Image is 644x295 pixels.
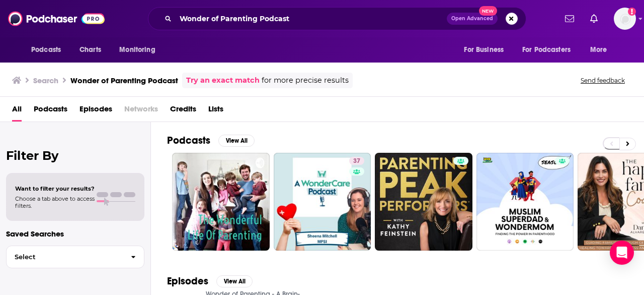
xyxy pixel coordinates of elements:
span: Choose a tab above to access filters. [15,195,95,209]
a: Charts [73,40,107,60]
a: 37 [274,153,371,251]
span: More [590,43,607,57]
a: Podcasts [34,101,67,122]
button: open menu [516,40,585,60]
h2: Episodes [167,275,208,287]
div: Search podcasts, credits, & more... [148,7,526,30]
button: Select [6,246,144,268]
span: for more precise results [262,75,349,86]
a: All [12,101,22,122]
span: Networks [124,101,158,122]
span: Open Advanced [451,16,493,21]
button: open menu [457,40,516,60]
button: View All [218,135,255,147]
div: Open Intercom Messenger [610,241,634,265]
button: Show profile menu [614,8,636,30]
a: Show notifications dropdown [561,10,578,27]
h2: Podcasts [167,134,210,147]
a: Lists [208,101,223,122]
input: Search podcasts, credits, & more... [176,11,447,27]
a: Try an exact match [186,75,260,86]
h2: Filter By [6,148,144,163]
img: User Profile [614,8,636,30]
p: Saved Searches [6,229,144,239]
span: For Business [464,43,504,57]
span: Charts [79,43,101,57]
span: Select [7,254,123,260]
span: Logged in as megcassidy [614,8,636,30]
span: For Podcasters [522,43,571,57]
span: Podcasts [31,43,61,57]
h3: Wonder of Parenting Podcast [70,76,178,85]
h3: Search [33,76,58,85]
button: open menu [24,40,74,60]
a: 37 [349,157,364,165]
span: New [479,6,497,16]
a: Credits [170,101,196,122]
a: PodcastsView All [167,134,255,147]
button: open menu [112,40,168,60]
span: 37 [353,156,360,166]
button: View All [216,275,253,287]
button: open menu [583,40,620,60]
a: Show notifications dropdown [586,10,602,27]
img: Podchaser - Follow, Share and Rate Podcasts [8,9,105,28]
a: EpisodesView All [167,275,253,287]
button: Open AdvancedNew [447,13,498,25]
a: Episodes [79,101,112,122]
span: Monitoring [119,43,155,57]
span: Want to filter your results? [15,185,95,192]
button: Send feedback [578,76,628,85]
svg: Add a profile image [628,8,636,16]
